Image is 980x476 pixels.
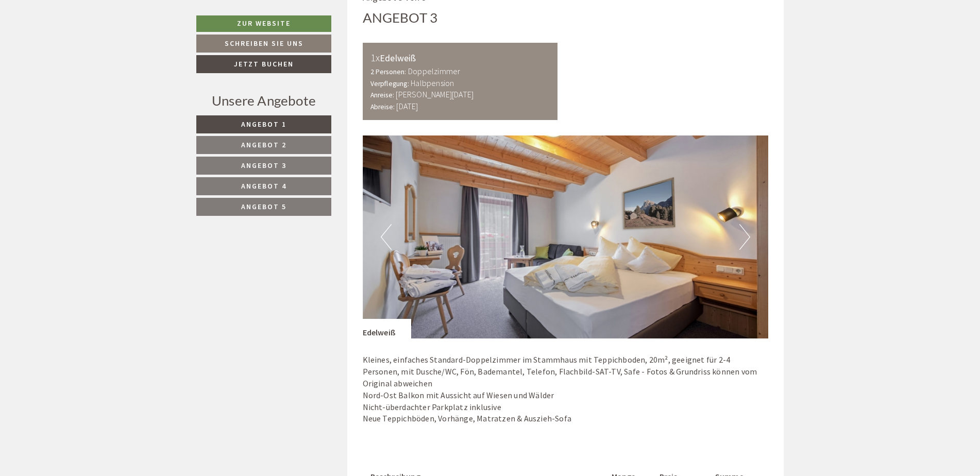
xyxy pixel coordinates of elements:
[16,81,256,89] div: Boy [PERSON_NAME]
[370,67,407,76] small: 2 Personen:
[196,55,331,73] a: Jetzt buchen
[196,91,331,110] div: Unsere Angebote
[150,47,390,54] small: 10:49
[241,120,286,129] span: Angebot 1
[241,181,286,191] span: Angebot 4
[176,59,231,76] div: Mittwoch
[241,161,286,170] span: Angebot 3
[370,50,550,65] div: Edelweiß
[370,51,380,64] b: 1x
[363,354,769,424] p: Kleines, einfaches Standard-Doppelzimmer im Stammhaus mit Teppichboden, 20m², geeignet für 2-4 Pe...
[370,91,395,99] small: Anreise:
[370,79,409,88] small: Verpflegung:
[408,66,460,76] b: Doppelzimmer
[739,224,750,250] button: Next
[370,103,395,111] small: Abreise:
[196,15,331,32] a: Zur Website
[8,79,261,192] div: Vielen Dank für Ihr erneutes Angebot. Eine Frage hätte ich noch, ob an dem Gesamtpreis von 900 Eu...
[241,202,286,211] span: Angebot 5
[363,8,438,27] div: Angebot 3
[241,140,286,149] span: Angebot 2
[396,101,418,111] b: [DATE]
[396,89,474,99] b: [PERSON_NAME][DATE]
[196,35,331,53] a: Schreiben Sie uns
[381,224,392,250] button: Previous
[363,135,769,338] img: image
[344,271,406,290] button: Senden
[363,319,412,338] div: Edelweiß
[16,183,256,190] small: 08:37
[411,78,454,88] b: Halbpension
[180,3,225,20] div: Montag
